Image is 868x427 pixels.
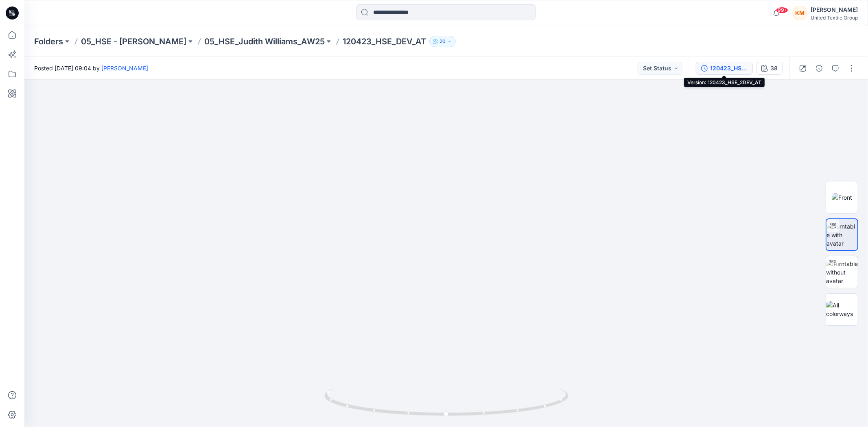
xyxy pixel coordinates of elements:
[34,36,63,47] a: Folders
[776,7,788,13] span: 99+
[813,62,826,75] button: Details
[101,65,148,72] a: [PERSON_NAME]
[832,193,852,202] img: Front
[811,15,858,21] div: United Textile Group
[756,62,783,75] button: 38
[793,6,807,20] div: KM
[81,36,186,47] a: 05_HSE - [PERSON_NAME]
[696,62,753,75] button: 120423_HSE_2DEV_AT
[439,37,446,46] p: 20
[811,5,858,15] div: [PERSON_NAME]
[429,36,456,47] button: 20
[204,36,325,47] a: 05_HSE_Judith Williams_AW25
[343,36,426,47] p: 120423_HSE_DEV_AT
[826,222,857,248] img: Turntable with avatar
[710,64,748,73] div: 120423_HSE_2DEV_AT
[826,259,858,285] img: Turntable without avatar
[826,301,858,318] img: All colorways
[770,64,778,73] div: 38
[34,64,148,72] span: Posted [DATE] 09:04 by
